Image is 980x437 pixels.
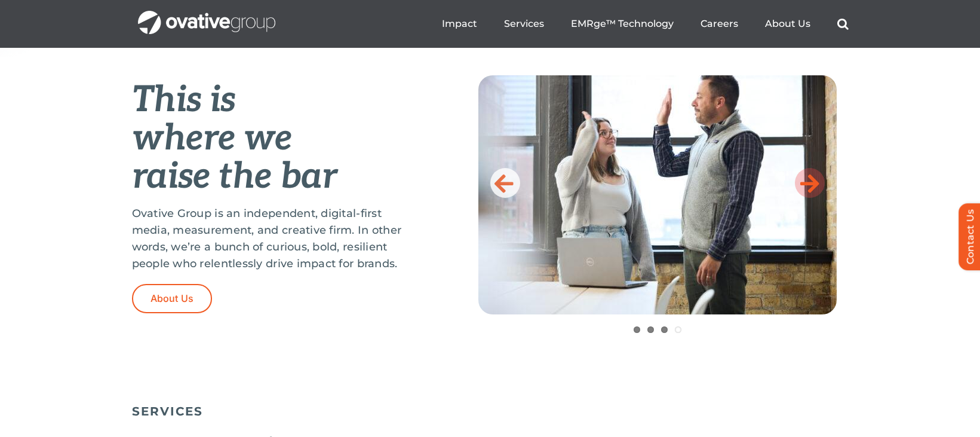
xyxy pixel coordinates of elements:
a: 1 [634,326,640,333]
span: About Us [150,293,194,304]
a: Search [837,18,849,30]
a: 4 [675,326,681,333]
em: raise the bar [132,155,337,198]
a: 3 [661,326,668,333]
a: EMRge™ Technology [571,18,674,30]
a: About Us [132,284,213,313]
a: OG_Full_horizontal_WHT [138,10,275,21]
nav: Menu [442,5,849,43]
em: This is [132,79,236,122]
h5: SERVICES [132,404,849,418]
a: Services [504,18,544,30]
a: 2 [647,326,654,333]
a: About Us [765,18,810,30]
em: where we [132,117,293,160]
a: Careers [701,18,738,30]
p: Ovative Group is an independent, digital-first media, measurement, and creative firm. In other wo... [132,205,419,272]
a: Impact [442,18,477,30]
img: Home-Raise-the-Bar-4-1-scaled.jpg [478,75,837,314]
